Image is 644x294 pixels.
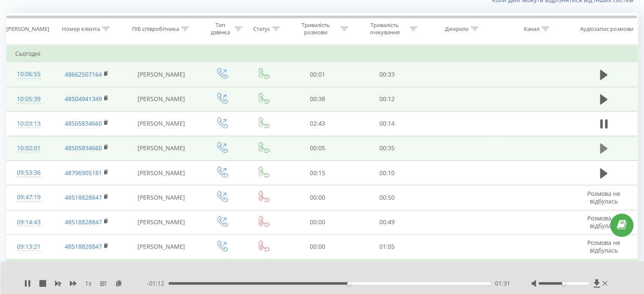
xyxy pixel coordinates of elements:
span: 1 x [85,279,91,288]
td: 00:01 [283,62,352,87]
span: Розмова не відбулась [587,190,620,205]
div: Номер клієнта [62,25,100,33]
td: Сьогодні [7,45,638,62]
div: 09:53:36 [15,165,42,181]
td: Вчора [7,259,638,276]
td: [PERSON_NAME] [123,210,200,234]
td: 00:33 [352,62,421,87]
td: [PERSON_NAME] [123,136,200,160]
td: 00:38 [283,87,352,111]
div: Статус [253,25,270,33]
td: 00:00 [283,210,352,234]
span: - 01:12 [147,279,169,288]
td: 02:43 [283,111,352,136]
span: Розмова не відбулась [587,239,620,254]
td: [PERSON_NAME] [123,185,200,210]
div: 09:14:43 [15,214,42,231]
span: 01:31 [495,279,510,288]
a: 48518828847 [65,242,102,250]
a: 48505834660 [65,144,102,152]
td: 00:00 [283,234,352,259]
td: 00:35 [352,136,421,160]
td: [PERSON_NAME] [123,234,200,259]
td: [PERSON_NAME] [123,161,200,185]
div: 10:02:01 [15,140,42,157]
div: Джерело [445,25,469,33]
a: 48796905181 [65,169,102,177]
td: 00:49 [352,210,421,234]
div: Тип дзвінка [208,22,233,36]
div: Аудіозапис розмови [580,25,633,33]
td: 00:14 [352,111,421,136]
div: 10:06:55 [15,66,42,82]
a: 48504941349 [65,95,102,103]
a: 48662507164 [65,70,102,78]
td: [PERSON_NAME] [123,87,200,111]
td: 00:50 [352,185,421,210]
div: 10:03:13 [15,115,42,132]
div: [PERSON_NAME] [6,25,49,33]
div: Accessibility label [347,282,351,285]
div: Тривалість очікування [362,22,407,36]
a: 48518828847 [65,218,102,226]
a: 48518828847 [65,193,102,201]
td: [PERSON_NAME] [123,111,200,136]
div: ПІБ співробітника [132,25,179,33]
td: 00:00 [283,185,352,210]
span: Розмова не відбулась [587,214,620,230]
div: Тривалість розмови [293,22,338,36]
td: 01:05 [352,234,421,259]
div: 10:05:39 [15,91,42,107]
td: 00:12 [352,87,421,111]
td: 00:15 [283,161,352,185]
td: [PERSON_NAME] [123,62,200,87]
td: 00:10 [352,161,421,185]
div: 09:47:19 [15,189,42,206]
div: Канал [524,25,539,33]
td: 00:05 [283,136,352,160]
a: 48505834660 [65,119,102,127]
div: 09:13:21 [15,239,42,255]
div: Accessibility label [562,282,565,285]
